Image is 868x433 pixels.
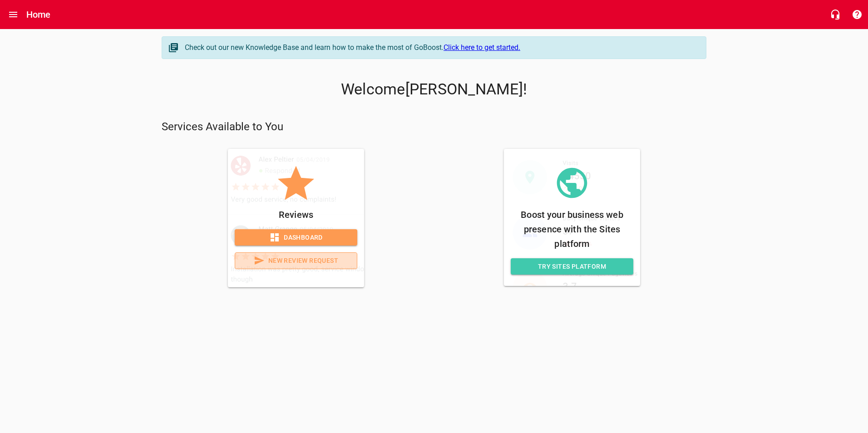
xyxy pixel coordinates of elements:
span: Try Sites Platform [518,261,626,272]
span: New Review Request [242,255,350,266]
span: Dashboard [242,232,350,243]
button: Live Chat [824,4,846,25]
a: New Review Request [235,252,357,269]
p: Services Available to You [162,120,706,134]
button: Support Portal [846,4,868,25]
button: Open drawer [2,4,24,25]
a: Click here to get started. [444,43,520,52]
p: Welcome [PERSON_NAME] ! [162,80,706,98]
div: Check out our new Knowledge Base and learn how to make the most of GoBoost. [185,42,697,53]
p: Boost your business web presence with the Sites platform [511,207,633,251]
h6: Home [26,7,51,22]
a: Try Sites Platform [511,258,633,275]
p: Reviews [235,207,357,222]
a: Dashboard [235,229,357,246]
